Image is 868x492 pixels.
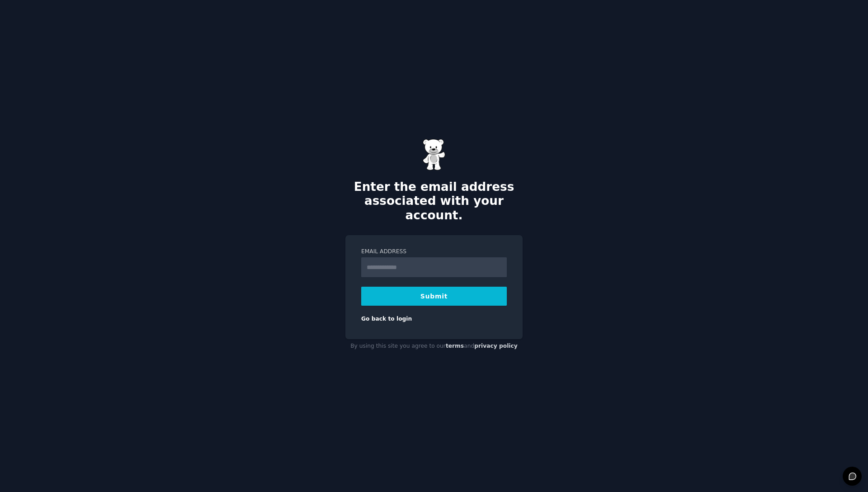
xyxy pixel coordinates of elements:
a: terms [446,343,464,349]
h2: Enter the email address associated with your account. [345,180,523,223]
a: Go back to login [361,316,412,322]
label: Email Address [361,248,507,256]
div: By using this site you agree to our and [345,339,523,354]
a: privacy policy [474,343,518,349]
img: Gummy Bear [423,139,445,170]
button: Submit [361,287,507,306]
